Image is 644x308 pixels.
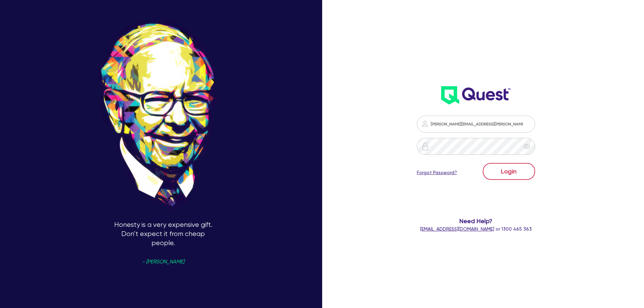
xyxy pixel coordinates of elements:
[417,116,535,133] input: Email address
[420,226,494,232] a: [EMAIL_ADDRESS][DOMAIN_NAME]
[421,142,429,150] img: icon-password
[390,216,563,226] span: Need Help?
[441,86,510,104] img: wH2k97JdezQIQAAAABJRU5ErkJggg==
[142,259,184,264] span: - [PERSON_NAME]
[420,226,532,232] span: or 1300 465 363
[421,120,429,128] img: icon-password
[523,143,530,150] span: eye
[417,169,457,176] a: Forgot Password?
[483,163,535,180] button: Login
